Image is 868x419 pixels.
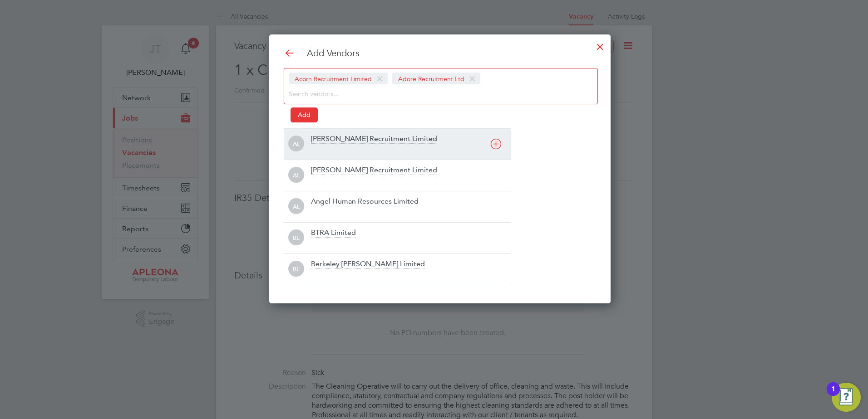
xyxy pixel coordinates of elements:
div: [PERSON_NAME] Recruitment Limited [311,134,437,144]
button: Open Resource Center, 1 new notification [832,383,861,412]
span: BL [288,230,304,246]
input: Search vendors... [289,88,570,99]
span: Adore Recruitment Ltd [392,73,480,84]
span: AL [288,167,304,183]
div: 1 [831,389,835,401]
div: Berkeley [PERSON_NAME] Limited [311,259,425,269]
div: BTRA Limited [311,228,356,238]
div: Angel Human Resources Limited [311,197,419,207]
span: Acorn Recruitment Limited [289,73,388,84]
h3: Add Vendors [284,47,596,59]
div: [PERSON_NAME] Recruitment Limited [311,166,437,175]
button: Add [291,107,318,122]
span: AL [288,199,304,214]
span: BL [288,261,304,277]
span: AL [288,136,304,152]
